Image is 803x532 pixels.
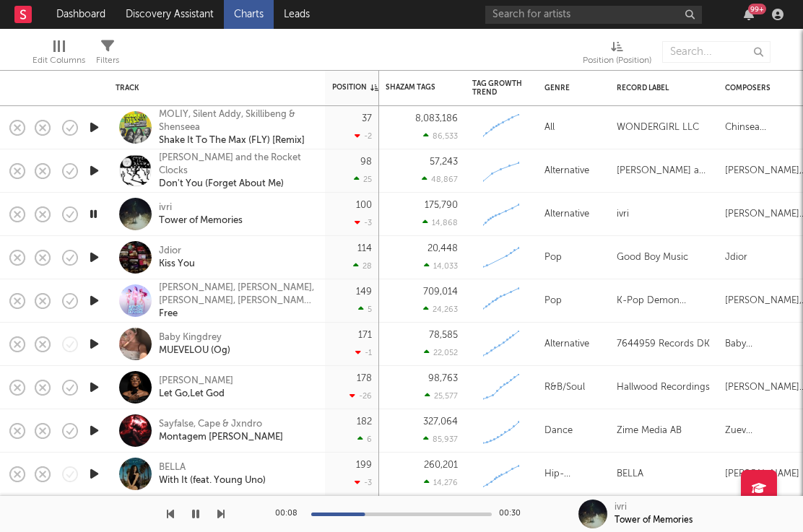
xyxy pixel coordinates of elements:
[422,218,458,227] div: 14,868
[357,435,372,444] div: 6
[386,83,436,92] div: Shazam Tags
[744,9,754,20] button: 99+
[617,466,643,483] div: BELLA
[424,348,458,357] div: 22,052
[159,108,314,147] a: MOLIY, Silent Addy, Skillibeng & ShenseeaShake It To The Max (FLY) [Remix]
[356,287,372,297] div: 149
[423,287,458,297] div: 709,014
[485,6,702,24] input: Search for artists
[617,162,711,180] div: [PERSON_NAME] and the Rocket Clocks
[159,134,314,147] div: Shake It To The Max (FLY) [Remix]
[360,157,372,167] div: 98
[544,249,562,266] div: Pop
[159,201,243,227] a: ivriTower of Memories
[725,249,747,266] div: Jdior
[32,34,85,76] div: Edit Columns
[159,431,283,444] div: Montagem [PERSON_NAME]
[358,305,372,314] div: 5
[159,308,314,320] div: Free
[617,206,629,223] div: ivri
[96,34,119,76] div: Filters
[116,84,311,92] div: Track
[159,461,266,487] a: BELLAWith It (feat. Young Uno)
[544,379,585,396] div: R&B/Soul
[356,461,372,470] div: 199
[159,375,233,401] a: [PERSON_NAME]Let Go,Let God
[355,218,372,227] div: -3
[427,244,458,253] div: 20,448
[615,514,693,527] div: Tower of Memories
[350,391,372,401] div: -26
[425,391,458,401] div: 25,577
[159,108,314,134] div: MOLIY, Silent Addy, Skillibeng & Shenseea
[355,348,372,357] div: -1
[355,131,372,141] div: -2
[422,175,458,184] div: 48,867
[430,157,458,167] div: 57,243
[617,379,710,396] div: Hallwood Recordings
[544,466,602,483] div: Hip-Hop/Rap
[429,331,458,340] div: 78,585
[159,282,314,308] div: [PERSON_NAME], [PERSON_NAME], [PERSON_NAME], [PERSON_NAME] & KPop Demon Hunters Cast
[159,201,243,214] div: ivri
[617,119,699,136] div: WONDERGIRL LLC
[725,466,799,483] div: [PERSON_NAME]
[159,331,230,344] div: Baby Kingdrey
[357,244,372,253] div: 114
[499,505,528,523] div: 00:30
[423,417,458,427] div: 327,064
[544,84,595,92] div: Genre
[617,336,710,353] div: 7644959 Records DK
[275,505,304,523] div: 00:08
[583,34,651,76] div: Position (Position)
[544,336,589,353] div: Alternative
[357,417,372,427] div: 182
[159,331,230,357] a: Baby KingdreyMUEVELOU (Og)
[358,331,372,340] div: 171
[544,292,562,310] div: Pop
[159,152,314,178] div: [PERSON_NAME] and the Rocket Clocks
[617,292,711,310] div: K-Pop Demon Hunters
[617,422,682,440] div: Zime Media AB
[362,114,372,123] div: 37
[159,461,266,474] div: BELLA
[354,175,372,184] div: 25
[159,214,243,227] div: Tower of Memories
[425,201,458,210] div: 175,790
[748,4,766,14] div: 99 +
[159,418,283,444] a: Sayfalse, Cape & JxndroMontagem [PERSON_NAME]
[159,245,195,271] a: JdiorKiss You
[424,261,458,271] div: 14,033
[424,461,458,470] div: 260,201
[615,501,627,514] div: ivri
[424,478,458,487] div: 14,276
[159,258,195,271] div: Kiss You
[428,374,458,383] div: 98,763
[159,388,233,401] div: Let Go,Let God
[617,84,703,92] div: Record Label
[32,52,85,69] div: Edit Columns
[662,41,771,63] input: Search...
[356,201,372,210] div: 100
[544,206,589,223] div: Alternative
[423,131,458,141] div: 86,533
[353,261,372,271] div: 28
[159,375,233,388] div: [PERSON_NAME]
[415,114,458,123] div: 8,083,186
[583,52,651,69] div: Position (Position)
[423,435,458,444] div: 85,937
[617,249,688,266] div: Good Boy Music
[472,79,523,97] div: Tag Growth Trend
[159,344,230,357] div: MUEVELOU (Og)
[159,245,195,258] div: Jdior
[332,83,378,92] div: Position
[159,152,314,191] a: [PERSON_NAME] and the Rocket ClocksDon't You (Forget About Me)
[355,478,372,487] div: -3
[544,119,555,136] div: All
[357,374,372,383] div: 178
[544,162,589,180] div: Alternative
[159,474,266,487] div: With It (feat. Young Uno)
[544,422,573,440] div: Dance
[159,418,283,431] div: Sayfalse, Cape & Jxndro
[96,52,119,69] div: Filters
